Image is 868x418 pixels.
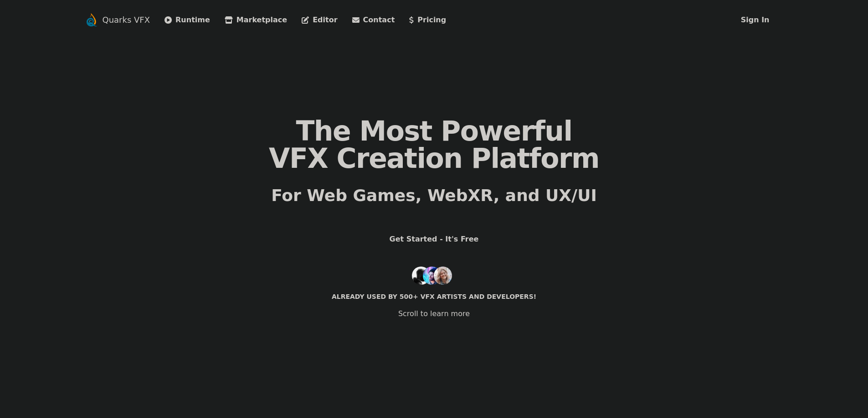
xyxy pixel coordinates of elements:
[103,14,150,26] a: Quarks VFX
[434,267,452,285] img: customer 3
[302,15,337,25] a: Editor
[269,117,599,172] h1: VFX Creation Platform
[225,15,287,25] a: Marketplace
[398,308,470,319] div: Scroll to learn more
[375,227,493,252] a: Get Started - It's Free
[409,15,446,25] a: Pricing
[352,15,395,25] a: Contact
[271,186,597,205] h2: For Web Games, WebXR, and UX/UI
[412,267,430,285] img: customer 1
[741,15,770,24] a: Sign In
[332,292,536,301] div: Already used by 500+ vfx artists and developers!
[164,15,210,25] a: Runtime
[423,267,441,285] img: customer 2
[296,115,572,147] span: The Most Powerful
